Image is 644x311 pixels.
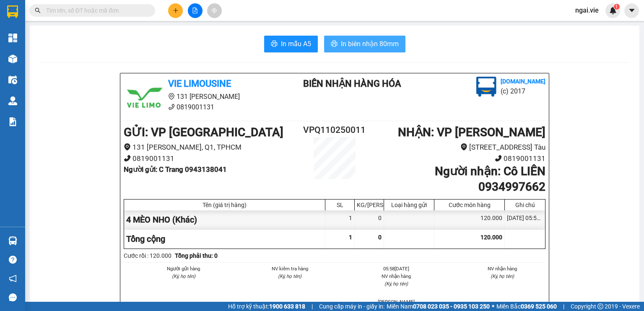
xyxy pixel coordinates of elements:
h2: VPQ110250011 [299,123,370,137]
div: 1 [325,210,355,229]
i: (Ký, họ tên) [491,273,514,279]
li: VP VP [PERSON_NAME] [58,36,112,54]
li: [STREET_ADDRESS] Tàu [370,142,545,153]
button: printerIn mẫu A5 [264,36,318,52]
span: phone [124,155,131,162]
div: Cước món hàng [436,202,502,208]
span: | [312,302,313,311]
button: aim [207,3,222,18]
li: 131 [PERSON_NAME], Q1, TPHCM [124,142,299,153]
button: file-add [188,3,203,18]
div: 120.000 [434,210,505,229]
img: logo.jpg [124,77,166,119]
span: environment [460,143,467,150]
span: plus [173,8,179,13]
i: (Ký, họ tên) [278,273,301,279]
span: Hỗ trợ kỹ thuật: [228,302,305,311]
span: In biên nhận 80mm [341,39,399,49]
span: | [563,302,564,311]
li: (c) 2017 [501,86,545,96]
span: Miền Nam [387,302,490,311]
b: Người nhận : Cô LIÊN 0934997662 [435,164,545,193]
strong: 1900 633 818 [269,303,305,310]
li: NV kiểm tra hàng [247,265,333,272]
img: warehouse-icon [8,96,17,105]
b: [DOMAIN_NAME] [501,78,545,85]
div: 0 [355,210,384,229]
span: In mẫu A5 [281,39,311,49]
b: GỬI : VP [GEOGRAPHIC_DATA] [124,125,283,139]
button: caret-down [624,3,639,18]
li: 131 [PERSON_NAME] [124,91,280,102]
span: environment [168,93,175,100]
div: Cước rồi : 120.000 [124,251,171,260]
li: Vie Limousine [4,4,122,20]
img: logo.jpg [4,4,34,34]
span: environment [58,56,64,62]
li: NV nhận hàng [353,272,439,280]
li: 0819001131 [124,102,280,112]
span: 1 [615,4,618,10]
img: dashboard-icon [8,34,17,42]
b: Biên nhận hàng hóa [303,78,401,89]
strong: 0369 525 060 [521,303,557,310]
span: Miền Bắc [496,302,557,311]
button: plus [168,3,183,18]
span: aim [211,8,217,13]
b: Người gửi : C Trang 0943138041 [124,165,227,174]
img: logo-vxr [7,5,18,18]
i: (Ký, họ tên) [384,281,408,287]
span: file-add [192,8,198,13]
b: Vie Limousine [168,78,231,89]
span: Cung cấp máy in - giấy in: [319,302,384,311]
span: caret-down [628,7,636,14]
span: phone [495,155,502,162]
span: environment [124,143,131,150]
div: Loại hàng gửi [386,202,432,208]
li: VP VP [GEOGRAPHIC_DATA] [4,36,58,63]
img: warehouse-icon [8,75,17,84]
sup: 1 [614,4,620,10]
div: Tên (giá trị hàng) [126,202,323,208]
div: SL [327,202,352,208]
span: ⚪️ [492,305,494,308]
input: Tìm tên, số ĐT hoặc mã đơn [46,6,145,15]
b: NHẬN : VP [PERSON_NAME] [398,125,545,139]
div: [DATE] 05:56:17 [505,210,545,229]
span: ngai.vie [569,5,605,16]
img: warehouse-icon [8,54,17,63]
div: Ghi chú [507,202,543,208]
span: message [9,293,17,301]
span: 0 [378,234,382,241]
img: icon-new-feature [609,7,617,14]
span: phone [168,104,175,110]
i: (Ký, họ tên) [172,273,195,279]
span: search [35,8,41,13]
span: notification [9,275,17,282]
span: question-circle [9,256,17,264]
div: 4 MÈO NHO (Khác) [124,210,325,229]
span: Tổng cộng [126,234,165,244]
img: logo.jpg [476,77,496,97]
li: 0819001131 [370,153,545,164]
strong: 0708 023 035 - 0935 103 250 [413,303,490,310]
b: Tổng phải thu: 0 [175,252,218,259]
li: [PERSON_NAME] [353,298,439,306]
span: copyright [597,303,603,309]
li: 0819001131 [124,153,299,164]
img: warehouse-icon [8,236,17,245]
span: 120.000 [480,234,502,241]
span: printer [331,40,338,48]
img: solution-icon [8,117,17,126]
span: printer [271,40,278,48]
button: printerIn biên nhận 80mm [324,36,405,52]
li: 05:58[DATE] [353,265,439,272]
li: NV nhận hàng [460,265,546,272]
li: Người gửi hàng [140,265,227,272]
div: KG/[PERSON_NAME] [357,202,382,208]
span: 1 [349,234,352,241]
